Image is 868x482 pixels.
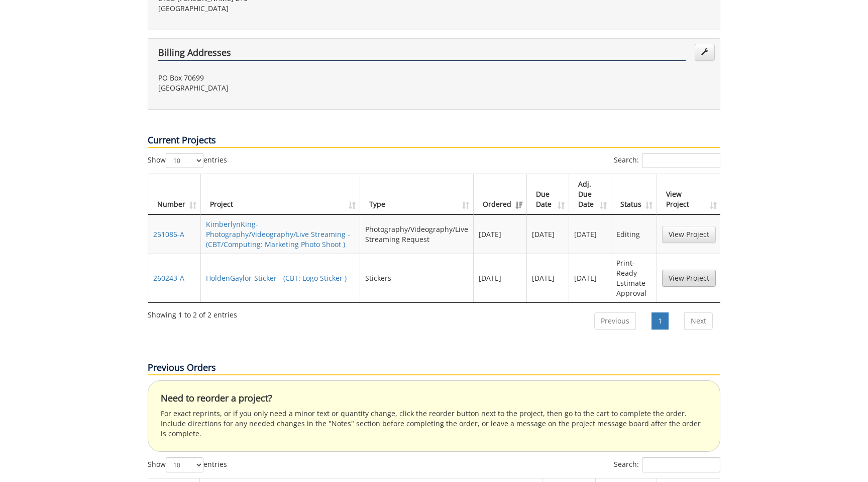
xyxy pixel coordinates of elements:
[527,254,569,302] td: [DATE]
[642,457,720,472] input: Search:
[611,215,657,254] td: Editing
[206,219,350,249] a: KimberlynKing-Photography/Videography/Live Streaming - (CBT/Computing: Marketing Photo Shoot )
[153,273,184,283] a: 260243-A
[474,254,527,302] td: [DATE]
[614,457,720,472] label: Search:
[657,174,721,215] th: View Project: activate to sort column ascending
[161,393,707,404] h4: Need to reorder a project?
[158,83,426,93] p: [GEOGRAPHIC_DATA]
[569,174,611,215] th: Adj. Due Date: activate to sort column ascending
[527,174,569,215] th: Due Date: activate to sort column ascending
[148,306,237,320] div: Showing 1 to 2 of 2 entries
[148,134,720,148] p: Current Projects
[148,174,201,215] th: Number: activate to sort column ascending
[527,215,569,254] td: [DATE]
[642,153,720,168] input: Search:
[360,215,474,254] td: Photography/Videography/Live Streaming Request
[148,457,227,472] label: Show entries
[158,4,426,14] p: [GEOGRAPHIC_DATA]
[206,273,347,283] a: HoldenGaylor-Sticker - (CBT: Logo Sticker )
[569,215,611,254] td: [DATE]
[158,73,426,83] p: PO Box 70699
[652,312,669,330] a: 1
[662,226,716,243] a: View Project
[684,312,713,330] a: Next
[148,153,227,168] label: Show entries
[594,312,636,330] a: Previous
[474,174,527,215] th: Ordered: activate to sort column ascending
[614,153,720,168] label: Search:
[611,254,657,302] td: Print-Ready Estimate Approval
[201,174,360,215] th: Project: activate to sort column ascending
[158,48,686,61] h4: Billing Addresses
[695,44,715,61] a: Edit Addresses
[161,409,707,439] p: For exact reprints, or if you only need a minor text or quantity change, click the reorder button...
[569,254,611,302] td: [DATE]
[153,229,184,239] a: 251085-A
[662,270,716,287] a: View Project
[474,215,527,254] td: [DATE]
[360,174,474,215] th: Type: activate to sort column ascending
[166,153,203,168] select: Showentries
[360,254,474,302] td: Stickers
[166,457,203,472] select: Showentries
[611,174,657,215] th: Status: activate to sort column ascending
[148,361,720,375] p: Previous Orders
